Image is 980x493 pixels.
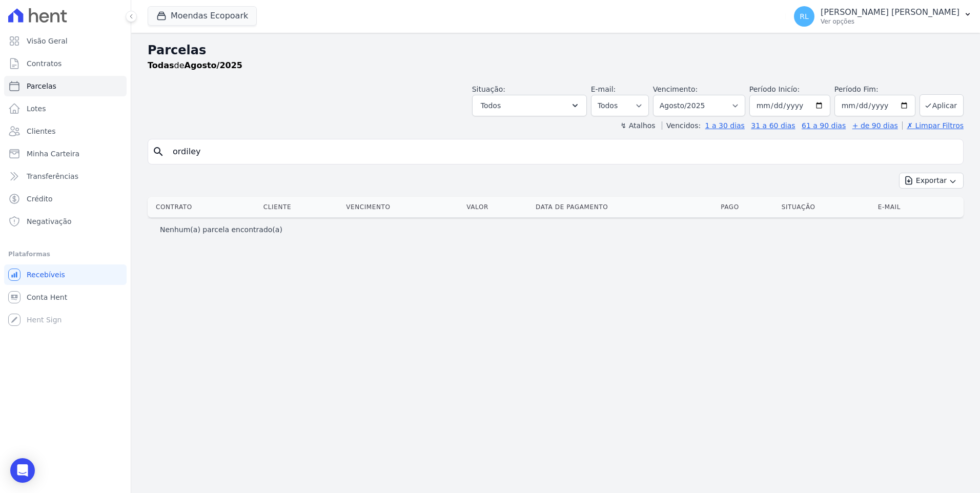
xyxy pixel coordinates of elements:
[4,189,127,209] a: Crédito
[10,458,35,483] div: Open Intercom Messenger
[472,85,505,93] label: Situação:
[27,216,72,227] span: Negativação
[705,121,745,130] a: 1 a 30 dias
[532,197,717,217] th: Data de Pagamento
[481,99,501,112] span: Todos
[653,85,698,93] label: Vencimento:
[874,197,945,217] th: E-mail
[802,121,846,130] a: 61 a 90 dias
[472,95,587,116] button: Todos
[160,224,282,235] p: Nenhum(a) parcela encontrado(a)
[902,121,964,130] a: ✗ Limpar Filtros
[4,287,127,307] a: Conta Hent
[4,53,127,74] a: Contratos
[899,173,964,189] button: Exportar
[591,85,616,93] label: E-mail:
[27,58,62,69] span: Contratos
[148,60,174,70] strong: Todas
[4,76,127,96] a: Parcelas
[27,126,55,136] span: Clientes
[4,143,127,164] a: Minha Carteira
[778,197,874,217] th: Situação
[462,197,532,217] th: Valor
[717,197,778,217] th: Pago
[620,121,655,130] label: ↯ Atalhos
[4,98,127,119] a: Lotes
[27,104,46,114] span: Lotes
[4,211,127,232] a: Negativação
[27,36,68,46] span: Visão Geral
[749,85,800,93] label: Período Inicío:
[4,121,127,141] a: Clientes
[27,270,65,280] span: Recebíveis
[185,60,242,70] strong: Agosto/2025
[821,17,959,26] p: Ver opções
[27,194,53,204] span: Crédito
[4,166,127,187] a: Transferências
[148,41,964,59] h2: Parcelas
[852,121,898,130] a: + de 90 dias
[342,197,462,217] th: Vencimento
[821,7,959,17] p: [PERSON_NAME] [PERSON_NAME]
[786,2,980,31] button: RL [PERSON_NAME] [PERSON_NAME] Ver opções
[8,248,122,260] div: Plataformas
[152,146,165,158] i: search
[148,59,242,72] p: de
[751,121,795,130] a: 31 a 60 dias
[920,94,964,116] button: Aplicar
[27,292,67,302] span: Conta Hent
[259,197,342,217] th: Cliente
[800,13,809,20] span: RL
[834,84,915,95] label: Período Fim:
[167,141,959,162] input: Buscar por nome do lote ou do cliente
[148,6,257,26] button: Moendas Ecopoark
[148,197,259,217] th: Contrato
[662,121,701,130] label: Vencidos:
[27,171,78,181] span: Transferências
[27,149,79,159] span: Minha Carteira
[4,264,127,285] a: Recebíveis
[4,31,127,51] a: Visão Geral
[27,81,56,91] span: Parcelas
